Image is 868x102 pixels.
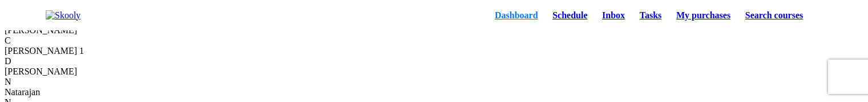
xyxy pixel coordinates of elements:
[46,10,80,21] img: Skooly
[632,7,669,23] a: Tasks
[5,87,863,97] div: Natarajan
[5,77,863,87] div: N
[5,46,863,56] div: [PERSON_NAME] 1
[5,66,863,77] div: [PERSON_NAME]
[595,7,632,23] a: Inbox
[487,7,545,23] a: Dashboard
[5,36,863,46] div: C
[738,7,810,23] a: Search courses
[5,56,863,66] div: D
[545,7,595,23] a: Schedule
[669,7,738,23] a: My purchases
